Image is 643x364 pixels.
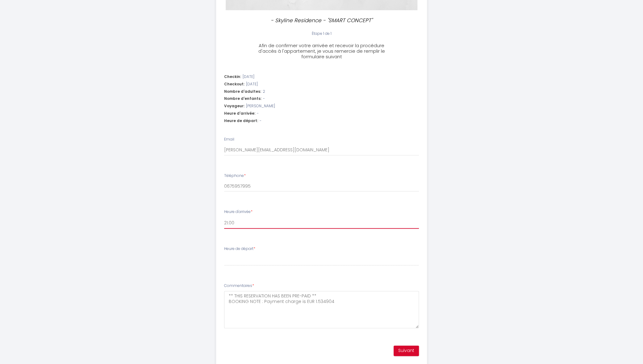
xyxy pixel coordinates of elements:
[224,81,244,87] span: Checkout:
[311,31,331,36] span: Étape 1 de 1
[224,246,255,252] label: Heure de départ
[224,137,234,142] label: Email
[224,103,244,109] span: Voyageur:
[257,111,259,117] span: -
[394,346,419,356] button: Suivant
[224,96,261,102] span: Nombre d'enfants:
[224,111,255,117] span: Heure d'arrivée:
[243,74,254,80] span: [DATE]
[256,16,388,25] p: - Skyline Residence - "SMART CONCEPT"
[224,283,254,289] label: Commentaires
[258,42,385,60] span: Afin de confirmer votre arrivée et recevoir la procédure d'accès à l'appartement, je vous remerci...
[224,118,258,124] span: Heure de départ:
[224,89,261,95] span: Nombre d'adultes:
[260,118,261,124] span: -
[224,173,246,179] label: Téléphone
[246,103,275,109] span: [PERSON_NAME]
[224,209,253,215] label: Heure d'arrivée
[263,89,265,95] span: 2
[263,96,265,102] span: -
[246,81,258,87] span: [DATE]
[224,74,241,80] span: Checkin:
